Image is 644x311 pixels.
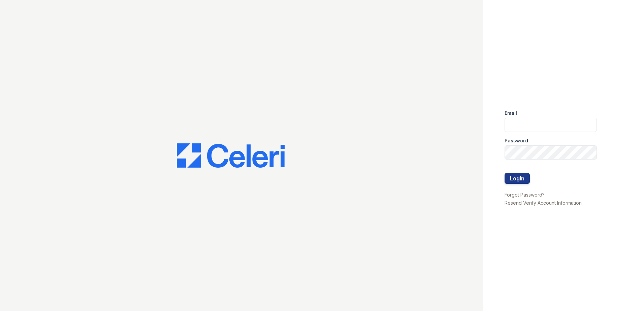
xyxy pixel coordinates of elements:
[505,192,545,198] a: Forgot Password?
[505,110,517,116] label: Email
[505,137,528,144] label: Password
[505,200,582,206] a: Resend Verify Account Information
[505,173,530,184] button: Login
[177,143,285,168] img: CE_Logo_Blue-a8612792a0a2168367f1c8372b55b34899dd931a85d93a1a3d3e32e68fde9ad4.png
